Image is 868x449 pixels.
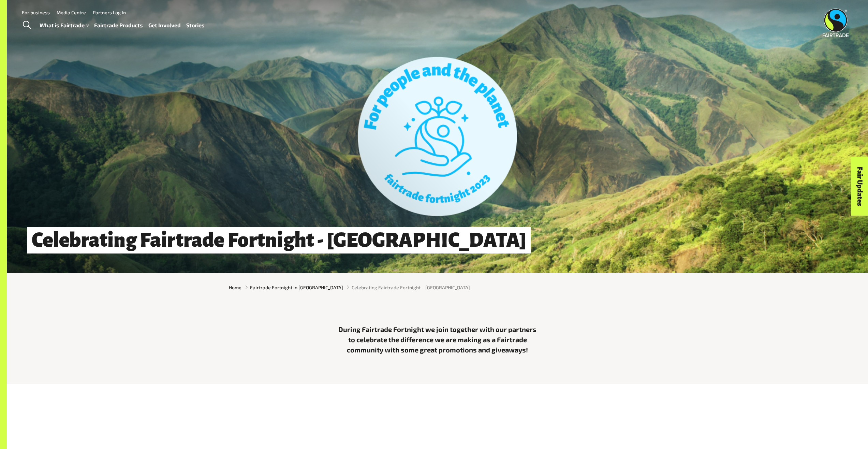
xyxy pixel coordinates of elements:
[352,284,470,291] span: Celebrating Fairtrade Fortnight – [GEOGRAPHIC_DATA]
[229,284,241,291] a: Home
[93,10,126,15] a: Partners Log In
[335,324,540,355] p: During Fairtrade Fortnight we join together with our partners to celebrate the difference we are ...
[94,20,143,30] a: Fairtrade Products
[250,284,343,291] a: Fairtrade Fortnight in [GEOGRAPHIC_DATA]
[40,20,89,30] a: What is Fairtrade
[148,20,181,30] a: Get Involved
[22,10,50,15] a: For business
[823,9,849,37] img: Fairtrade Australia New Zealand logo
[18,17,35,34] a: Toggle Search
[186,20,205,30] a: Stories
[57,10,86,15] a: Media Centre
[27,227,531,254] h1: Celebrating Fairtrade Fortnight - [GEOGRAPHIC_DATA]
